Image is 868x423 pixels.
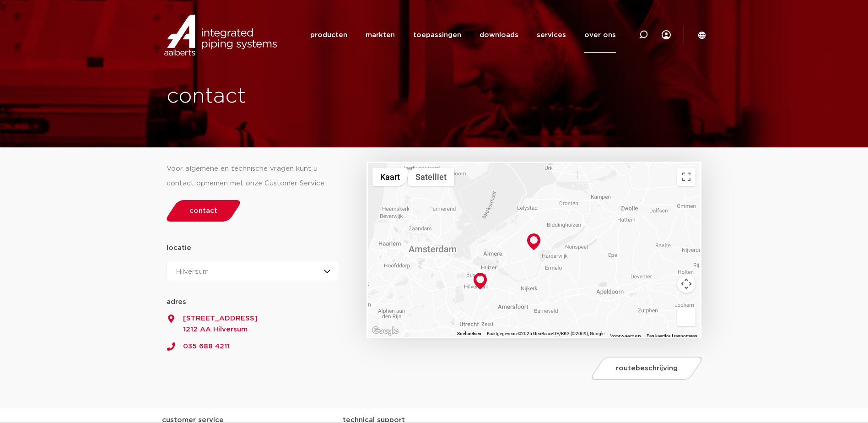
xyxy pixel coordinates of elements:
[487,331,604,336] span: Kaartgegevens ©2025 GeoBasis-DE/BKG (©2009), Google
[370,325,400,337] a: Dit gebied openen in Google Maps (er wordt een nieuw venster geopend)
[310,17,347,53] a: producten
[480,17,518,53] a: downloads
[610,334,641,338] a: Voorwaarden (wordt geopend in een nieuw tabblad)
[537,17,566,53] a: services
[176,268,209,275] span: Hilversum
[457,331,481,337] button: Sneltoetsen
[164,200,243,222] a: contact
[167,82,468,111] h1: contact
[677,308,695,326] button: Sleep Pegman de kaart op om Street View te openen
[167,162,340,191] div: Voor algemene en technische vragen kunt u contact opnemen met onze Customer Service
[584,17,616,53] a: over ons
[310,17,616,53] nav: Menu
[189,207,217,214] span: contact
[372,168,408,186] button: Stratenkaart tonen
[167,244,191,251] strong: locatie
[413,17,461,53] a: toepassingen
[647,333,697,338] a: Een kaartfout rapporteren
[589,357,705,380] a: routebeschrijving
[662,16,671,53] div: my IPS
[677,275,695,293] button: Bedieningsopties voor de kaartweergave
[370,325,400,337] img: Google
[408,168,454,186] button: Satellietbeelden tonen
[677,168,695,186] button: Weergave op volledig scherm aan- of uitzetten
[616,365,678,372] span: routebeschrijving
[366,17,395,53] a: markten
